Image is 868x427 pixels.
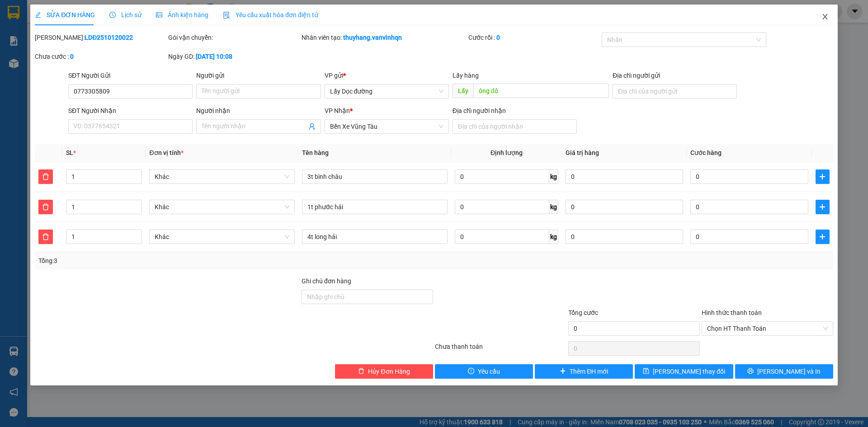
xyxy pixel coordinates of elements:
[302,277,351,285] label: Ghi chú đơn hàng
[28,39,147,56] strong: Tổng đài hỗ trợ: 0914 113 973 - 0982 113 973 - 0919 113 973 -
[330,84,443,98] span: Lấy Dọc đường
[109,11,142,19] span: Lịch sử
[816,233,829,240] span: plus
[468,368,474,375] span: exclamation-circle
[39,203,52,211] span: delete
[560,368,566,375] span: plus
[690,149,722,156] span: Cước hàng
[4,52,24,112] strong: Công ty TNHH DVVT Văn Vinh 76
[613,84,737,99] input: Địa chỉ của người gửi
[735,364,833,379] button: printer[PERSON_NAME] và In
[757,366,821,376] span: [PERSON_NAME] và In
[468,33,600,42] div: Cước rồi :
[302,33,467,42] div: Nhân viên tạo:
[816,173,829,180] span: plus
[38,200,53,214] button: delete
[168,33,300,42] div: Gói vận chuyển:
[478,366,500,376] span: Yêu cầu
[196,53,232,60] b: [DATE] 10:08
[613,70,737,80] div: Địa chỉ người gửi
[473,84,609,98] input: Dọc đường
[549,200,558,214] span: kg
[747,368,754,375] span: printer
[816,203,829,211] span: plus
[38,169,53,184] button: delete
[635,364,733,379] button: save[PERSON_NAME] thay đổi
[155,170,289,183] span: Khác
[66,149,73,156] span: SL
[149,149,183,156] span: Đơn vị tính
[568,309,598,316] span: Tổng cước
[25,14,150,38] strong: [PERSON_NAME] ([GEOGRAPHIC_DATA])
[358,368,364,375] span: delete
[302,149,329,156] span: Tên hàng
[330,120,443,133] span: Bến Xe Vũng Tàu
[196,106,321,116] div: Người nhận
[816,169,830,184] button: plus
[643,368,649,375] span: save
[196,70,321,80] div: Người gửi
[41,58,134,66] strong: 0978 771155 - 0975 77 1155
[368,366,410,376] span: Hủy Đơn Hàng
[70,53,74,60] b: 0
[308,123,316,130] span: user-add
[535,364,633,379] button: plusThêm ĐH mới
[155,200,289,214] span: Khác
[491,149,523,156] span: Định lượng
[39,233,52,240] span: delete
[302,169,448,184] input: VD: Bàn, Ghế
[821,13,829,20] span: close
[156,11,208,19] span: Ảnh kiện hàng
[496,34,500,41] b: 0
[302,290,433,304] input: Ghi chú đơn hàng
[325,70,449,80] div: VP gửi
[570,366,608,376] span: Thêm ĐH mới
[38,230,53,244] button: delete
[155,230,289,244] span: Khác
[566,149,599,156] span: Giá trị hàng
[707,322,828,335] span: Chọn HT Thanh Toán
[702,309,762,316] label: Hình thức thanh toán
[434,342,567,357] div: Chưa thanh toán
[325,107,350,114] span: VP Nhận
[302,230,448,244] input: VD: Bàn, Ghế
[156,12,162,18] span: picture
[35,12,41,18] span: edit
[453,106,577,116] div: Địa chỉ người nhận
[335,364,433,379] button: deleteHủy Đơn Hàng
[549,169,558,184] span: kg
[68,106,193,116] div: SĐT Người Nhận
[223,12,230,19] img: icon
[223,11,318,19] span: Yêu cầu xuất hóa đơn điện tử
[816,230,830,244] button: plus
[453,119,577,134] input: Địa chỉ của người nhận
[35,11,95,19] span: SỬA ĐƠN HÀNG
[35,33,166,42] div: [PERSON_NAME]:
[453,72,479,79] span: Lấy hàng
[109,12,116,18] span: clock-circle
[435,364,533,379] button: exclamation-circleYêu cầu
[85,34,133,41] b: LDĐ2510120022
[35,52,166,61] div: Chưa cước :
[38,256,335,266] div: Tổng: 3
[653,366,725,376] span: [PERSON_NAME] thay đổi
[549,230,558,244] span: kg
[816,200,830,214] button: plus
[68,70,193,80] div: SĐT Người Gửi
[39,173,52,180] span: delete
[168,52,300,61] div: Ngày GD:
[453,84,473,98] span: Lấy
[812,5,838,30] button: Close
[4,7,24,49] img: logo
[302,200,448,214] input: VD: Bàn, Ghế
[343,34,402,41] b: thuyhang.vanvinhqn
